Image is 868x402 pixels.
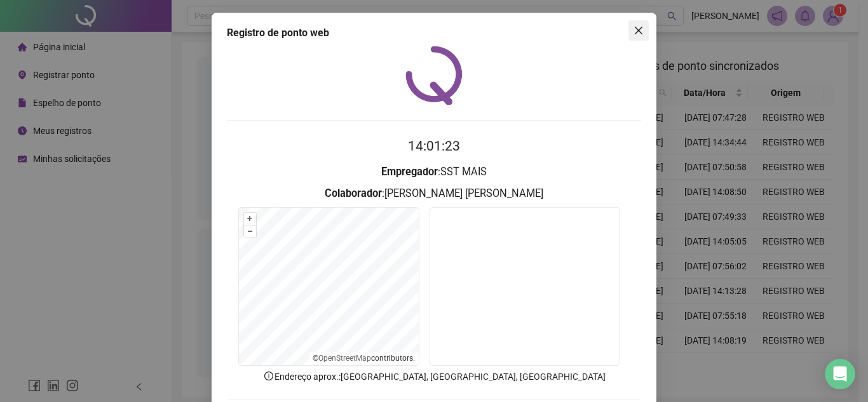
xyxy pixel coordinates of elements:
[405,46,463,105] img: QRPoint
[227,185,641,202] h3: : [PERSON_NAME] [PERSON_NAME]
[244,225,256,238] button: –
[408,138,460,154] time: 14:01:23
[313,354,415,363] li: © contributors.
[244,213,256,225] button: +
[325,187,382,199] strong: Colaborador
[227,370,641,384] p: Endereço aprox. : [GEOGRAPHIC_DATA], [GEOGRAPHIC_DATA], [GEOGRAPHIC_DATA]
[381,166,438,178] strong: Empregador
[825,359,855,389] div: Open Intercom Messenger
[227,164,641,180] h3: : SST MAIS
[227,25,641,41] div: Registro de ponto web
[634,25,644,36] span: close
[628,20,649,41] button: Close
[318,354,371,363] a: OpenStreetMap
[263,370,275,382] span: info-circle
